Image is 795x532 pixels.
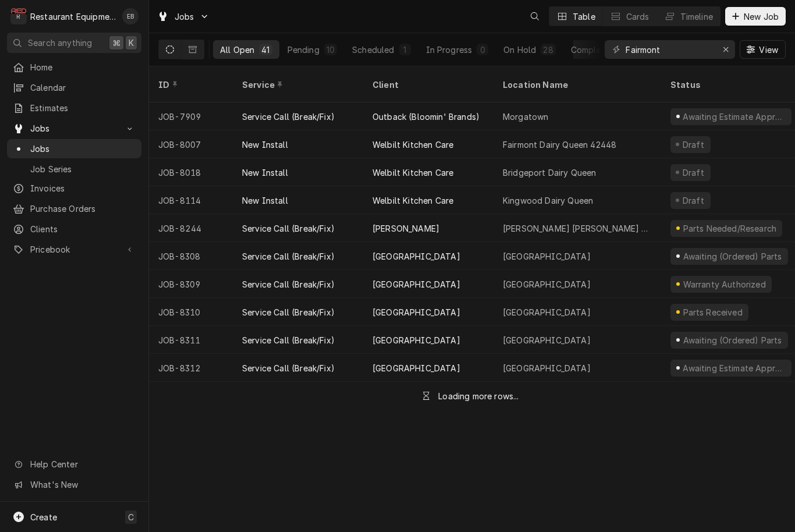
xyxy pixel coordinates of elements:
[242,306,335,318] div: Service Call (Break/Fix)
[152,7,214,26] a: Go to Jobs
[7,475,141,494] a: Go to What's New
[149,158,233,186] div: JOB-8018
[757,44,780,56] span: View
[372,222,439,235] div: [PERSON_NAME]
[372,166,453,179] div: Welbilt Kitchen Care
[242,111,335,123] div: Service Call (Break/Fix)
[220,44,254,56] div: All Open
[30,10,116,23] div: Restaurant Equipment Diagnostics
[30,163,136,175] span: Job Series
[682,250,783,263] div: Awaiting (Ordered) Parts
[438,390,519,402] div: Loading more rows...
[503,250,591,263] div: [GEOGRAPHIC_DATA]
[7,179,141,198] a: Invoices
[10,8,27,24] div: R
[326,44,335,56] div: 10
[372,278,460,290] div: [GEOGRAPHIC_DATA]
[503,306,591,318] div: [GEOGRAPHIC_DATA]
[242,250,335,263] div: Service Call (Break/Fix)
[149,186,233,214] div: JOB-8114
[30,458,134,470] span: Help Center
[149,354,233,382] div: JOB-8312
[725,7,786,26] button: New Job
[716,40,735,59] button: Erase input
[682,306,744,318] div: Parts Received
[149,130,233,158] div: JOB-8007
[426,44,473,56] div: In Progress
[30,81,136,94] span: Calendar
[372,111,480,123] div: Outback (Bloomin' Brands)
[503,44,536,56] div: On Hold
[149,326,233,354] div: JOB-8311
[503,79,650,91] div: Location Name
[741,10,781,23] span: New Job
[503,278,591,290] div: [GEOGRAPHIC_DATA]
[372,194,453,207] div: Welbilt Kitchen Care
[503,334,591,346] div: [GEOGRAPHIC_DATA]
[261,44,269,56] div: 41
[7,98,141,118] a: Estimates
[372,79,482,91] div: Client
[149,102,233,130] div: JOB-7909
[112,37,120,49] span: ⌘
[372,306,460,318] div: [GEOGRAPHIC_DATA]
[242,194,288,207] div: New Install
[7,199,141,218] a: Purchase Orders
[740,40,786,59] button: View
[242,79,352,91] div: Service
[372,139,453,151] div: Welbilt Kitchen Care
[30,61,136,73] span: Home
[149,298,233,326] div: JOB-8310
[242,278,335,290] div: Service Call (Break/Fix)
[682,362,787,374] div: Awaiting Estimate Approval
[543,44,553,56] div: 28
[7,159,141,179] a: Job Series
[288,44,320,56] div: Pending
[30,203,136,215] span: Purchase Orders
[682,334,783,346] div: Awaiting (Ordered) Parts
[526,7,544,26] button: Open search
[30,223,136,235] span: Clients
[242,166,288,179] div: New Install
[503,222,652,235] div: [PERSON_NAME] [PERSON_NAME] #349
[503,111,548,123] div: Morgatown
[681,166,706,179] div: Draft
[242,362,335,374] div: Service Call (Break/Fix)
[670,79,789,91] div: Status
[681,139,706,151] div: Draft
[10,8,27,24] div: Restaurant Equipment Diagnostics's Avatar
[372,334,460,346] div: [GEOGRAPHIC_DATA]
[626,10,650,23] div: Cards
[7,240,141,259] a: Go to Pricebook
[372,362,460,374] div: [GEOGRAPHIC_DATA]
[680,10,713,23] div: Timeline
[129,37,134,49] span: K
[30,143,136,155] span: Jobs
[372,250,460,263] div: [GEOGRAPHIC_DATA]
[149,214,233,242] div: JOB-8244
[682,111,787,123] div: Awaiting Estimate Approval
[682,278,767,290] div: Warranty Authorized
[503,166,597,179] div: Bridgeport Dairy Queen
[681,194,706,207] div: Draft
[626,40,713,59] input: Keyword search
[7,33,141,53] button: Search anything⌘K
[128,511,134,523] span: C
[242,139,288,151] div: New Install
[573,10,595,23] div: Table
[149,242,233,270] div: JOB-8308
[7,119,141,138] a: Go to Jobs
[503,194,593,207] div: Kingwood Dairy Queen
[242,334,335,346] div: Service Call (Break/Fix)
[352,44,394,56] div: Scheduled
[7,78,141,97] a: Calendar
[571,44,615,56] div: Completed
[175,10,194,23] span: Jobs
[158,79,221,91] div: ID
[7,455,141,474] a: Go to Help Center
[7,139,141,158] a: Jobs
[149,270,233,298] div: JOB-8309
[30,512,57,522] span: Create
[30,122,118,134] span: Jobs
[122,8,139,24] div: Emily Bird's Avatar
